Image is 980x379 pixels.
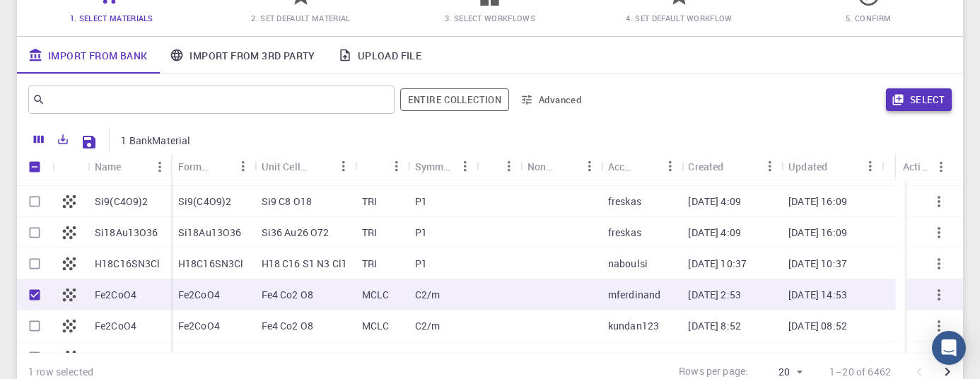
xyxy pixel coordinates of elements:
div: Formula [178,153,209,180]
div: Formula [171,153,255,180]
div: Name [88,153,171,180]
span: Filter throughout whole library including sets (folders) [400,88,509,111]
div: Actions [903,153,930,180]
button: Sort [636,155,658,177]
p: freskas [608,226,641,240]
p: [DATE] 8:52 [688,319,741,333]
p: C2/m [415,288,441,302]
button: Columns [27,128,51,151]
p: P1 [415,194,427,209]
p: Fe5 Co1 O8 [262,350,314,364]
p: 1–20 of 6462 [829,365,891,379]
div: Name [95,153,122,180]
p: MCLC [362,319,390,333]
p: freskas [608,194,641,209]
div: Created [688,153,723,180]
span: 5. Confirm [846,13,891,23]
p: Si18Au13O36 [178,226,242,240]
p: Si9 C8 O18 [262,194,313,209]
p: [DATE] 08:52 [788,319,847,333]
button: Save Explorer Settings [75,128,103,156]
p: TRI [362,257,377,271]
button: Select [886,88,952,111]
span: 1. Select Materials [70,13,153,23]
div: Unit Cell Formula [262,153,310,180]
p: TRI [362,194,377,209]
div: Updated [781,153,882,180]
p: [DATE] 16:09 [788,194,847,209]
p: FCC [362,350,380,364]
button: Menu [578,155,601,177]
p: H18C16SN3Cl [178,257,244,271]
button: Menu [859,155,882,177]
p: H18 C16 S1 N3 Cl1 [262,257,348,271]
div: Lattice [355,153,408,180]
p: [DATE] 10:37 [788,257,847,271]
p: kundan123 [608,319,659,333]
span: 4. Set Default Workflow [626,13,732,23]
button: Sort [556,155,578,177]
button: Sort [122,156,144,178]
span: 3. Select Workflows [445,13,535,23]
p: F-43m [415,350,444,364]
a: Upload File [327,37,433,74]
p: naboulsi [608,257,648,271]
p: P1 [415,226,427,240]
p: TRI [362,226,377,240]
div: Non-periodic [527,153,556,180]
div: Non-periodic [520,153,601,180]
p: [DATE] 10:37 [688,257,747,271]
div: Open Intercom Messenger [932,331,966,365]
p: [DATE] 14:53 [788,288,847,302]
p: [DATE] 4:09 [688,194,741,209]
button: Menu [454,155,477,177]
button: Advanced [515,88,588,111]
p: mferdinand [608,288,661,302]
p: Si36 Au26 O72 [262,226,329,240]
span: 2. Set Default Material [251,13,350,23]
p: [DATE] 3:08 [688,350,741,364]
div: Account [601,153,682,180]
div: Created [681,153,781,180]
button: Menu [498,155,520,177]
button: Menu [332,155,355,177]
p: steph12mus13 [608,350,675,364]
div: Account [608,153,636,180]
button: Sort [484,155,506,177]
div: Symmetry [408,153,477,180]
p: [DATE] 03:08 [788,350,847,364]
button: Sort [310,155,332,177]
div: Actions [896,153,952,180]
p: [DATE] 4:09 [688,226,741,240]
a: Import From Bank [17,37,158,74]
p: Fe2CoO4 [178,288,220,302]
p: Fe4 Co2 O8 [262,288,314,302]
p: P1 [415,257,427,271]
p: Si18Au13O36 [95,226,158,240]
span: Support [28,10,79,23]
p: Fe4 Co2 O8 [262,319,314,333]
button: Entire collection [400,88,509,111]
div: Tags [477,153,520,180]
button: Menu [759,155,781,177]
button: Menu [658,155,681,177]
a: Import From 3rd Party [158,37,326,74]
button: Sort [827,155,850,177]
p: Fe5CoO8 [178,350,220,364]
div: Unit Cell Formula [255,153,355,180]
button: Menu [232,155,255,177]
div: Symmetry [415,153,454,180]
button: Menu [148,156,171,178]
div: Updated [788,153,827,180]
button: Menu [385,155,408,177]
div: Icon [52,153,88,180]
p: C2/m [415,319,441,333]
p: H18C16SN3Cl [95,257,161,271]
p: Fe2CoO4 [95,319,136,333]
button: Sort [209,155,232,177]
button: Menu [930,156,952,178]
p: Si9(C4O9)2 [178,194,232,209]
button: Sort [724,155,747,177]
p: MCLC [362,288,390,302]
div: 1 row selected [28,365,93,379]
